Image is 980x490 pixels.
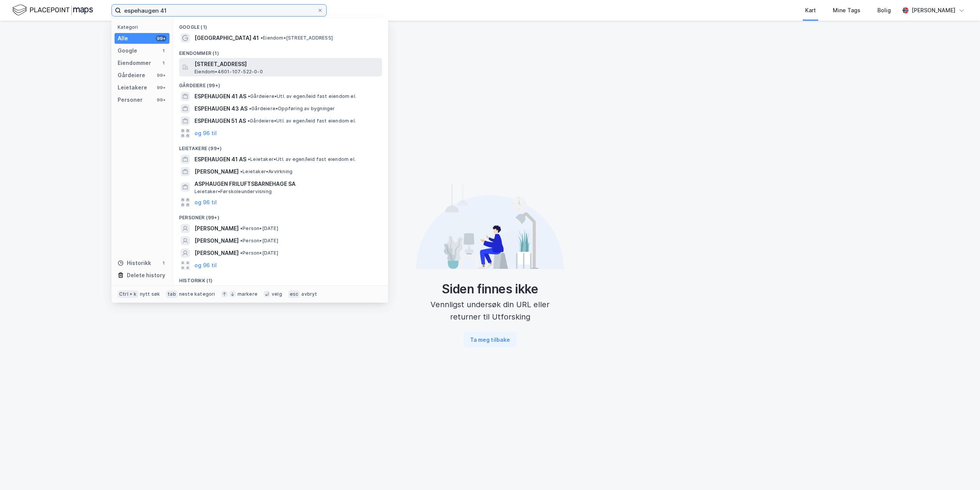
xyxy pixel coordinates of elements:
span: Gårdeiere • Utl. av egen/leid fast eiendom el. [248,93,356,99]
span: • [240,238,243,243]
span: • [249,106,251,111]
div: Vennligst undersøk din URL eller returner til Utforsking [416,298,564,323]
div: Siden finnes ikke [416,281,564,297]
div: markere [238,291,257,297]
span: • [248,93,250,99]
div: nytt søk [140,291,160,297]
div: Kategori [118,24,169,30]
div: Eiendommer [118,58,151,68]
button: og 96 til [194,261,217,270]
span: [PERSON_NAME] [194,236,239,245]
span: • [247,118,250,124]
div: Kart [805,6,816,15]
div: Delete history [127,271,165,280]
div: Historikk (1) [173,271,388,285]
div: 1 [160,60,166,66]
div: 99+ [156,72,166,78]
div: Gårdeiere (99+) [173,76,388,90]
div: Historikk [118,258,151,268]
div: velg [272,291,282,297]
div: 99+ [156,97,166,103]
span: • [248,156,250,162]
span: • [240,225,243,231]
div: Leietakere [118,83,147,92]
div: 99+ [156,84,166,91]
span: [GEOGRAPHIC_DATA] 41 [194,33,259,43]
span: [PERSON_NAME] [194,224,239,233]
div: tab [166,290,178,298]
div: Personer (99+) [173,209,388,222]
span: Eiendom • [STREET_ADDRESS] [261,35,333,41]
span: • [240,250,243,256]
div: esc [288,290,300,298]
span: ESPEHAUGEN 41 AS [194,92,246,101]
span: ESPEHAUGEN 51 AS [194,116,246,126]
span: Gårdeiere • Utl. av egen/leid fast eiendom el. [247,118,356,124]
div: 1 [160,260,166,266]
span: [PERSON_NAME] [194,248,239,258]
span: Leietaker • Førskoleundervisning [194,189,272,195]
span: • [240,169,243,174]
div: 99+ [156,35,166,41]
div: Alle [118,34,128,43]
div: Leietakere (99+) [173,139,388,153]
div: [PERSON_NAME] [912,6,955,15]
span: Person • [DATE] [240,238,278,244]
div: avbryt [301,291,317,297]
button: og 96 til [194,198,217,207]
img: logo.f888ab2527a4732fd821a326f86c7f29.svg [12,3,93,17]
div: Bolig [877,6,891,15]
span: • [261,35,263,41]
button: Ta meg tilbake [463,332,517,348]
div: Google [118,46,137,55]
button: og 96 til [194,129,217,138]
div: 1 [160,48,166,54]
div: Personer [118,95,143,104]
span: Leietaker • Avvirkning [240,169,292,175]
div: Gårdeiere [118,71,145,80]
span: ASPHAUGEN FRILUFTSBARNEHAGE SA [194,179,379,189]
div: Ctrl + k [118,290,138,298]
span: Eiendom • 4601-107-522-0-0 [194,69,263,75]
div: neste kategori [179,291,215,297]
input: Søk på adresse, matrikkel, gårdeiere, leietakere eller personer [121,5,317,16]
div: Mine Tags [833,6,860,15]
span: [STREET_ADDRESS] [194,60,379,69]
span: Person • [DATE] [240,225,278,232]
span: ESPEHAUGEN 43 AS [194,104,247,113]
div: Eiendommer (1) [173,44,388,58]
span: Person • [DATE] [240,250,278,256]
span: Gårdeiere • Oppføring av bygninger [249,106,335,112]
span: Leietaker • Utl. av egen/leid fast eiendom el. [248,156,355,162]
span: [PERSON_NAME] [194,167,239,176]
iframe: Chat Widget [942,453,980,490]
span: ESPEHAUGEN 41 AS [194,155,246,164]
div: Google (1) [173,18,388,32]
